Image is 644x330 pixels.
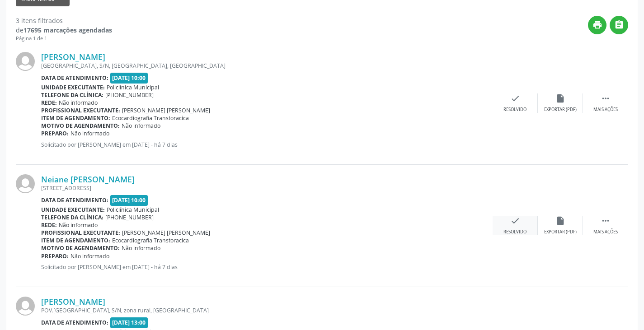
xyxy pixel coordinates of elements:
b: Preparo: [41,252,69,260]
b: Data de atendimento: [41,196,108,204]
i: insert_drive_file [555,93,565,103]
div: de [16,25,112,35]
span: [DATE] 13:00 [110,317,148,328]
img: img [16,52,35,71]
div: Resolvido [503,107,526,113]
a: [PERSON_NAME] [41,52,105,62]
span: Não informado [122,244,160,252]
div: Mais ações [593,229,618,235]
div: Resolvido [503,229,526,235]
span: Policlínica Municipal [107,84,159,91]
b: Unidade executante: [41,84,105,91]
span: Policlínica Municipal [107,206,159,214]
div: Mais ações [593,107,618,113]
i: check [510,93,520,103]
strong: 17695 marcações agendadas [24,26,112,34]
b: Motivo de agendamento: [41,122,120,130]
i:  [601,93,611,103]
div: [GEOGRAPHIC_DATA], S/N, [GEOGRAPHIC_DATA], [GEOGRAPHIC_DATA] [41,62,493,70]
span: [DATE] 10:00 [110,195,148,205]
b: Data de atendimento: [41,74,108,82]
p: Solicitado por [PERSON_NAME] em [DATE] - há 7 dias [41,263,493,271]
b: Rede: [41,221,57,229]
b: Unidade executante: [41,206,105,214]
a: Neiane [PERSON_NAME] [41,174,135,184]
i: insert_drive_file [555,216,565,226]
i:  [614,20,624,30]
i: print [592,20,602,30]
b: Item de agendamento: [41,114,110,122]
span: [PHONE_NUMBER] [105,214,154,221]
div: Exportar (PDF) [544,107,577,113]
span: [DATE] 10:00 [110,73,148,83]
img: img [16,174,35,193]
span: Não informado [59,221,98,229]
b: Telefone da clínica: [41,214,103,221]
span: Não informado [122,122,160,130]
a: [PERSON_NAME] [41,297,105,307]
button:  [610,16,628,34]
span: Não informado [59,99,98,107]
button: print [588,16,606,34]
span: [PHONE_NUMBER] [105,91,154,99]
b: Preparo: [41,130,69,137]
b: Profissional executante: [41,229,120,237]
i:  [601,216,611,226]
div: [STREET_ADDRESS] [41,184,493,192]
b: Item de agendamento: [41,237,110,244]
i: check [510,216,520,226]
div: POV.[GEOGRAPHIC_DATA], S/N, zona rural, [GEOGRAPHIC_DATA] [41,307,493,314]
b: Rede: [41,99,57,107]
span: Não informado [71,252,109,260]
div: Exportar (PDF) [544,229,577,235]
div: Página 1 de 1 [16,35,112,42]
b: Data de atendimento: [41,319,108,326]
p: Solicitado por [PERSON_NAME] em [DATE] - há 7 dias [41,141,493,149]
span: Não informado [71,130,109,137]
b: Telefone da clínica: [41,91,103,99]
b: Profissional executante: [41,107,120,114]
span: Ecocardiografia Transtoracica [112,114,189,122]
b: Motivo de agendamento: [41,244,120,252]
span: [PERSON_NAME] [PERSON_NAME] [122,229,210,237]
span: [PERSON_NAME] [PERSON_NAME] [122,107,210,114]
div: 3 itens filtrados [16,16,112,25]
span: Ecocardiografia Transtoracica [112,237,189,244]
